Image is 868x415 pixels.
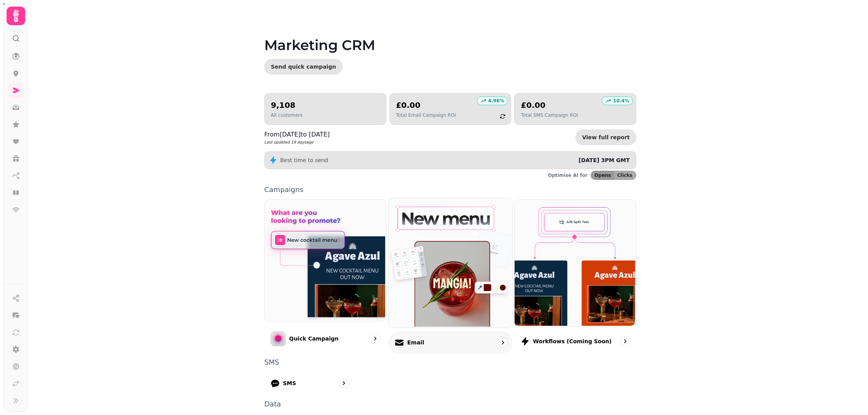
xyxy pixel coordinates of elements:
p: Total SMS Campaign ROI [521,112,578,118]
p: Total Email Campaign ROI [396,112,456,118]
img: Quick Campaign [264,199,385,320]
a: View full report [575,130,636,145]
span: [DATE] 3PM GMT [579,157,630,163]
button: Send quick campaign [264,59,343,74]
span: Send quick campaign [271,64,336,69]
p: 10.4 % [613,98,629,104]
a: EmailEmail [388,198,513,354]
p: Last updated 19 days ago [264,139,330,145]
p: From [DATE] to [DATE] [264,130,330,139]
p: SMS [264,359,636,366]
button: Opens [591,171,614,180]
span: Opens [594,173,611,178]
button: refresh [496,110,509,123]
h2: £0.00 [396,100,456,111]
h2: 9,108 [271,100,302,111]
img: Email [387,197,511,327]
p: All customers [271,112,302,118]
p: Optimise AI for [548,172,587,178]
button: Clicks [614,171,636,180]
svg: go to [340,379,348,387]
p: 4.96 % [488,98,505,104]
p: Data [264,401,636,408]
h2: £0.00 [521,100,578,111]
a: Workflows (coming soon)Workflows (coming soon) [514,199,636,353]
p: SMS [283,379,296,387]
a: Quick CampaignQuick Campaign [264,199,386,353]
p: Campaigns [264,186,636,193]
p: Workflows (coming soon) [533,337,611,345]
span: Clicks [617,173,632,178]
h1: Marketing CRM [264,19,636,53]
p: Quick Campaign [289,335,339,342]
img: Workflows (coming soon) [514,199,635,326]
a: SMS [264,372,355,394]
p: Email [407,339,424,346]
p: Best time to send [280,156,328,164]
svg: go to [499,339,506,346]
svg: go to [371,335,379,342]
svg: go to [621,337,629,345]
